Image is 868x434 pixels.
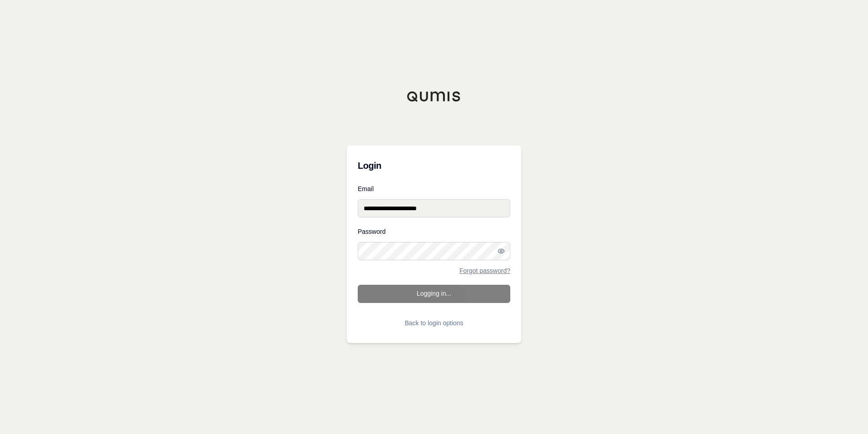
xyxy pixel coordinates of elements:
a: Forgot password? [459,267,510,274]
label: Password [358,228,510,235]
label: Email [358,186,510,192]
img: Qumis [407,91,461,102]
button: Back to login options [358,314,510,332]
h3: Login [358,156,510,175]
